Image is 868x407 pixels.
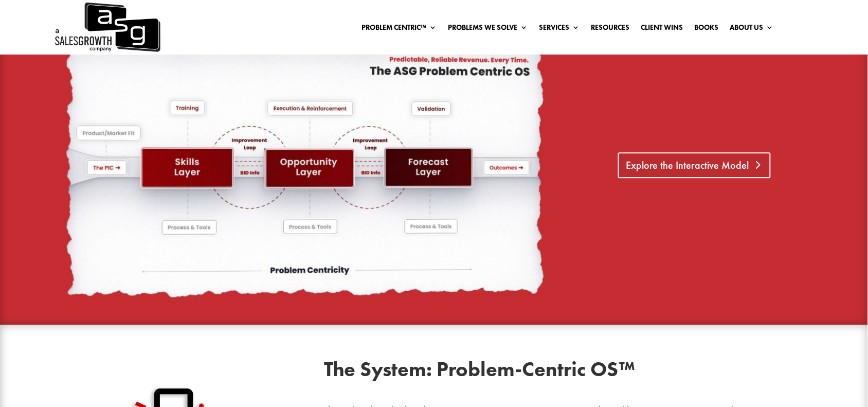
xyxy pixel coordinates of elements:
a: About Us [730,24,773,35]
a: Books [694,24,718,35]
a: Resources [591,24,629,35]
a: Problems We Solve [448,24,528,35]
a: Client Wins [641,24,683,35]
h2: The System: Problem-Centric OS™ [324,359,804,385]
a: Services [539,24,580,35]
img: OS Background [64,30,544,300]
a: Explore the Interactive Model [618,152,771,178]
a: Problem Centric™ [361,24,437,35]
